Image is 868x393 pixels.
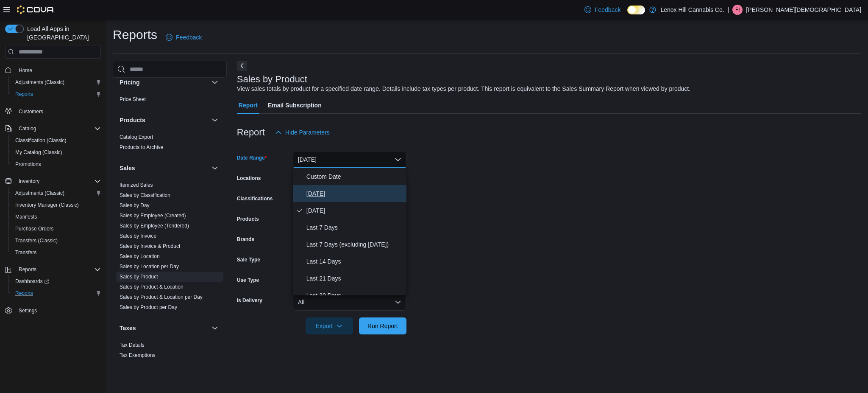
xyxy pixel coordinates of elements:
[12,77,68,87] a: Adjustments (Classic)
[120,264,179,269] a: Sales by Location per Day
[19,307,37,314] span: Settings
[210,115,220,125] button: Products
[15,213,37,220] span: Manifests
[627,14,628,15] span: Dark Mode
[15,91,33,98] span: Reports
[15,264,40,275] button: Reports
[272,124,333,141] button: Hide Parameters
[239,97,258,114] span: Report
[120,304,177,310] a: Sales by Product per Day
[12,200,101,210] span: Inventory Manager (Classic)
[306,290,403,300] span: Last 30 Days
[15,137,67,144] span: Classification (Classic)
[12,89,101,99] span: Reports
[311,317,348,334] span: Export
[8,158,104,170] button: Promotions
[306,171,403,182] span: Custom Date
[12,147,101,157] span: My Catalog (Classic)
[15,176,101,186] span: Inventory
[12,288,101,298] span: Reports
[2,264,104,275] button: Reports
[8,275,104,287] a: Dashboards
[595,6,620,14] span: Feedback
[19,108,43,115] span: Customers
[306,256,403,267] span: Last 14 Days
[12,276,53,286] a: Dashboards
[113,26,157,43] h1: Reports
[210,323,220,333] button: Taxes
[15,190,64,196] span: Adjustments (Classic)
[19,178,39,185] span: Inventory
[12,236,101,246] span: Transfers (Classic)
[12,224,101,234] span: Purchase Orders
[367,322,398,330] span: Run Report
[15,305,101,316] span: Settings
[120,144,163,151] span: Products to Archive
[285,128,330,137] span: Hide Parameters
[113,94,227,108] div: Pricing
[8,88,104,100] button: Reports
[12,135,101,146] span: Classification (Classic)
[293,294,406,311] button: All
[120,192,170,199] span: Sales by Classification
[120,164,135,172] h3: Sales
[237,297,262,304] label: Is Delivery
[306,205,403,216] span: [DATE]
[12,247,101,258] span: Transfers
[306,239,403,250] span: Last 7 Days (excluding [DATE])
[293,151,406,168] button: [DATE]
[237,74,307,84] h3: Sales by Product
[15,176,43,186] button: Inventory
[268,97,322,114] span: Email Subscription
[237,127,265,138] h3: Report
[19,67,32,74] span: Home
[120,294,203,300] span: Sales by Product & Location per Day
[237,236,254,243] label: Brands
[8,223,104,235] button: Purchase Orders
[120,222,189,229] span: Sales by Employee (Tendered)
[17,6,55,14] img: Cova
[15,65,36,76] a: Home
[8,235,104,247] button: Transfers (Classic)
[120,78,139,87] h3: Pricing
[15,306,40,316] a: Settings
[2,175,104,187] button: Inventory
[15,237,58,244] span: Transfers (Classic)
[12,159,101,169] span: Promotions
[746,5,861,15] p: [PERSON_NAME][DEMOGRAPHIC_DATA]
[210,77,220,87] button: Pricing
[120,134,153,140] a: Catalog Export
[306,222,403,233] span: Last 7 Days
[176,33,202,42] span: Feedback
[120,116,145,124] h3: Products
[120,116,208,124] button: Products
[120,182,153,188] span: Itemized Sales
[15,124,39,134] button: Catalog
[8,199,104,211] button: Inventory Manager (Classic)
[120,253,160,259] a: Sales by Location
[120,342,145,348] a: Tax Details
[15,124,101,134] span: Catalog
[120,243,180,250] span: Sales by Invoice & Product
[120,202,150,209] span: Sales by Day
[8,211,104,223] button: Manifests
[2,123,104,135] button: Catalog
[120,273,158,280] span: Sales by Product
[306,317,353,334] button: Export
[237,84,690,93] div: View sales totals by product for a specified date range. Details include tax types per product. T...
[8,247,104,258] button: Transfers
[120,144,163,150] a: Products to Archive
[120,352,156,359] span: Tax Exemptions
[8,287,104,299] button: Reports
[120,243,180,249] a: Sales by Invoice & Product
[12,212,101,222] span: Manifests
[120,192,170,198] a: Sales by Classification
[162,29,205,46] a: Feedback
[120,304,177,311] span: Sales by Product per Day
[12,89,36,99] a: Reports
[120,284,184,290] span: Sales by Product & Location
[8,76,104,88] button: Adjustments (Classic)
[15,290,33,297] span: Reports
[12,200,82,210] a: Inventory Manager (Classic)
[2,64,104,76] button: Home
